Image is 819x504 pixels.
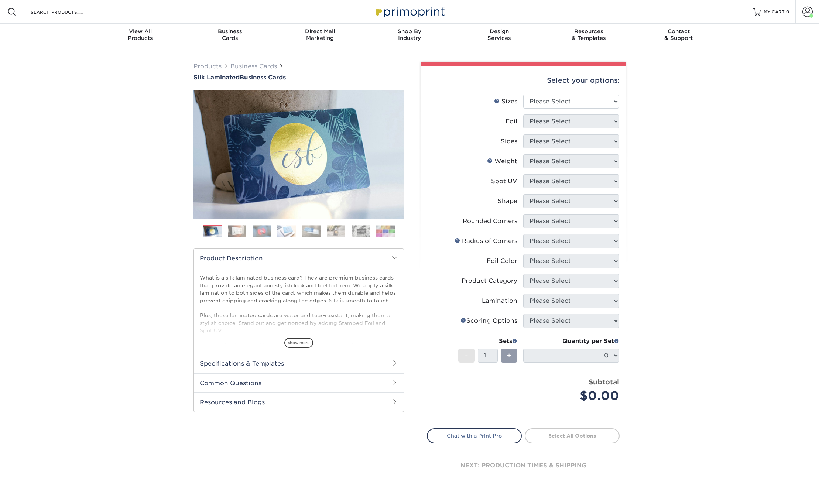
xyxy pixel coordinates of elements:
[193,74,404,81] a: Silk LaminatedBusiness Cards
[365,28,455,41] div: Industry
[523,337,619,346] div: Quantity per Set
[203,222,222,241] img: Business Cards 01
[544,28,634,41] div: & Templates
[193,63,222,70] a: Products
[501,137,517,146] div: Sides
[455,237,517,246] div: Radius of Corners
[544,28,634,35] span: Resources
[228,225,246,237] img: Business Cards 02
[365,24,455,47] a: Shop ByIndustry
[275,24,365,47] a: Direct MailMarketing
[302,225,321,237] img: Business Cards 05
[277,225,296,237] img: Business Cards 04
[454,24,544,47] a: DesignServices
[427,428,522,443] a: Chat with a Print Pro
[376,225,395,237] img: Business Cards 08
[525,428,620,443] a: Select All Options
[253,225,271,237] img: Business Cards 03
[465,350,468,361] span: -
[427,443,620,488] div: next: production times & shipping
[193,49,404,260] img: Silk Laminated 01
[427,66,620,95] div: Select your options:
[194,249,404,268] h2: Product Description
[96,24,185,47] a: View AllProducts
[352,225,370,237] img: Business Cards 07
[275,28,365,35] span: Direct Mail
[275,28,365,41] div: Marketing
[193,74,404,81] h1: Business Cards
[634,24,723,47] a: Contact& Support
[494,97,517,106] div: Sizes
[327,225,345,237] img: Business Cards 06
[284,338,313,348] span: show more
[96,28,185,41] div: Products
[96,28,185,35] span: View All
[194,354,404,373] h2: Specifications & Templates
[487,157,517,166] div: Weight
[634,28,723,35] span: Contact
[498,197,517,206] div: Shape
[544,24,634,47] a: Resources& Templates
[185,28,275,41] div: Cards
[30,7,102,16] input: SEARCH PRODUCTS.....
[482,296,517,305] div: Lamination
[230,63,277,70] a: Business Cards
[458,337,517,346] div: Sets
[460,316,517,325] div: Scoring Options
[764,9,785,15] span: MY CART
[589,378,619,386] strong: Subtotal
[487,257,517,265] div: Foil Color
[454,28,544,35] span: Design
[462,277,517,285] div: Product Category
[454,28,544,41] div: Services
[506,117,517,126] div: Foil
[373,4,446,20] img: Primoprint
[634,28,723,41] div: & Support
[507,350,511,361] span: +
[491,177,517,186] div: Spot UV
[529,387,619,405] div: $0.00
[786,9,789,14] span: 0
[185,24,275,47] a: BusinessCards
[194,392,404,412] h2: Resources and Blogs
[194,373,404,392] h2: Common Questions
[193,74,240,81] span: Silk Laminated
[463,217,517,226] div: Rounded Corners
[185,28,275,35] span: Business
[365,28,455,35] span: Shop By
[200,274,398,394] p: What is a silk laminated business card? They are premium business cards that provide an elegant a...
